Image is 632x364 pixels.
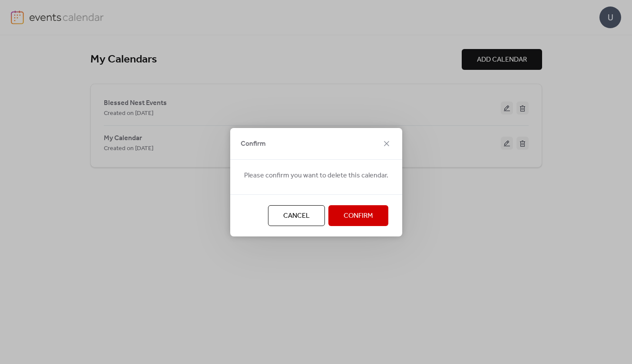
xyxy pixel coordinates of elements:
span: Cancel [283,211,310,221]
span: Confirm [344,211,373,221]
span: Please confirm you want to delete this calendar. [244,171,388,181]
button: Cancel [268,205,325,226]
button: Confirm [328,205,388,226]
span: Confirm [241,139,266,149]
